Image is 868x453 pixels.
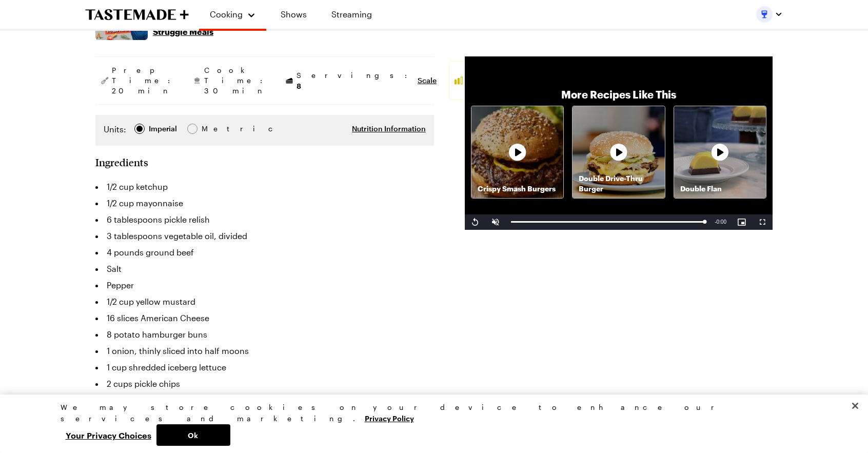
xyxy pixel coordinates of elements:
[61,402,799,446] div: Privacy
[95,228,434,244] li: 3 tablespoons vegetable oil, divided
[156,424,230,446] button: Ok
[717,219,726,225] span: 0:00
[756,6,773,23] img: Profile picture
[202,123,223,134] div: Metric
[202,123,224,134] span: Metric
[715,219,716,225] span: -
[95,326,434,343] li: 8 potato hamburger buns
[95,244,434,261] li: 4 pounds ground beef
[674,106,766,199] a: Double FlanRecipe image thumbnail
[95,376,434,392] li: 2 cups pickle chips
[844,395,866,417] button: Close
[752,214,773,230] button: Fullscreen
[297,81,301,90] span: 8
[210,9,243,19] span: Cooking
[573,173,664,194] p: Double Drive-Thru Burger
[756,6,783,23] button: Profile picture
[85,9,189,21] a: To Tastemade Home Page
[61,424,156,446] button: Your Privacy Choices
[95,277,434,293] li: Pepper
[471,184,563,194] p: Crispy Smash Burgers
[95,195,434,211] li: 1/2 cup mayonnaise
[204,65,268,96] span: Cook Time: 30 min
[485,214,506,230] button: Unmute
[95,179,434,195] li: 1/2 cup ketchup
[104,123,223,137] div: Imperial Metric
[674,184,766,194] p: Double Flan
[149,123,177,134] div: Imperial
[352,124,426,134] button: Nutrition Information
[365,413,414,423] a: More information about your privacy, opens in a new tab
[209,4,256,25] button: Cooking
[465,214,485,230] button: Replay
[95,343,434,359] li: 1 onion, thinly sliced into half moons
[95,293,434,310] li: 1/2 cup yellow mustard
[95,156,148,168] h2: Ingredients
[95,211,434,228] li: 6 tablespoons pickle relish
[153,26,213,38] p: Struggle Meals
[297,70,412,91] span: Servings:
[572,106,665,199] a: Double Drive-Thru BurgerRecipe image thumbnail
[149,123,178,134] span: Imperial
[732,214,752,230] button: Picture-in-Picture
[104,123,126,135] label: Units:
[418,75,437,86] button: Scale
[471,106,564,199] a: Crispy Smash BurgersRecipe image thumbnail
[112,65,175,96] span: Prep Time: 20 min
[95,310,434,326] li: 16 slices American Cheese
[61,402,799,424] div: We may store cookies on your device to enhance our services and marketing.
[95,261,434,277] li: Salt
[95,359,434,376] li: 1 cup shredded iceberg lettuce
[561,87,676,102] p: More Recipes Like This
[511,221,704,223] div: Progress Bar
